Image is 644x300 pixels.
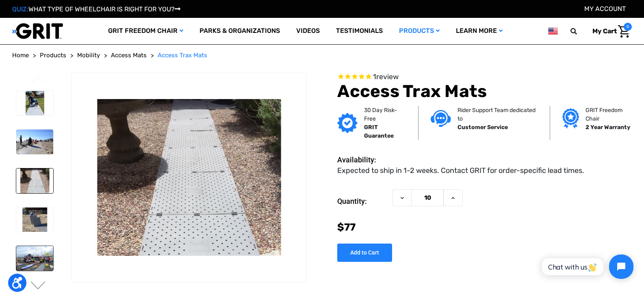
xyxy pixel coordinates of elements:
[328,18,391,44] a: Testimonials
[16,129,53,154] img: Access Trax Mats
[337,189,388,214] label: Quantity:
[40,52,66,59] span: Products
[458,106,538,123] p: Rider Support Team dedicated to
[585,124,630,131] strong: 2 Year Warranty
[458,124,508,131] strong: Customer Service
[584,5,626,13] a: Account
[111,52,147,59] span: Access Mats
[592,27,617,35] span: My Cart
[337,244,392,262] input: Add to Cart
[16,246,53,271] img: Access Trax Mats
[337,165,584,176] dd: Expected to ship in 1-2 weeks. Contact GRIT for order-specific lead times.
[100,18,191,44] a: GRIT Freedom Chair
[337,113,358,133] img: GRIT Guarantee
[618,25,630,38] img: Cart
[431,110,451,127] img: Customer service
[337,221,356,233] span: $77
[77,51,100,60] a: Mobility
[376,72,399,81] span: review
[624,23,632,31] span: 0
[111,51,147,60] a: Access Mats
[574,23,586,40] input: Search
[548,26,558,36] img: us.png
[158,51,207,60] a: Access Trax Mats
[364,106,406,123] p: 30 Day Risk-Free
[77,52,100,59] span: Mobility
[373,72,399,81] span: 1 reviews
[30,76,47,86] button: Go to slide 6 of 6
[30,281,47,291] button: Go to slide 2 of 6
[40,51,66,60] a: Products
[12,23,63,39] img: GRIT All-Terrain Wheelchair and Mobility Equipment
[158,52,207,59] span: Access Trax Mats
[448,18,511,44] a: Learn More
[12,5,180,13] a: QUIZ:WHAT TYPE OF WHEELCHAIR IS RIGHT FOR YOU?
[337,73,632,82] span: Rated 5.0 out of 5 stars 1 reviews
[288,18,328,44] a: Videos
[12,51,29,60] a: Home
[585,106,635,123] p: GRIT Freedom Chair
[16,168,53,193] img: Access Trax Mats
[12,51,632,60] nav: Breadcrumb
[72,99,306,256] img: Access Trax Mats
[391,18,448,44] a: Products
[16,207,53,232] img: Access Trax Mats
[586,23,632,40] a: Cart with 0 items
[337,81,632,101] h1: Access Trax Mats
[12,5,28,13] span: QUIZ:
[12,52,29,59] span: Home
[16,91,53,116] img: Access Trax Mats
[337,154,388,165] dt: Availability:
[191,18,288,44] a: Parks & Organizations
[562,108,579,129] img: Grit freedom
[364,124,394,139] strong: GRIT Guarantee
[533,248,640,286] iframe: Tidio Chat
